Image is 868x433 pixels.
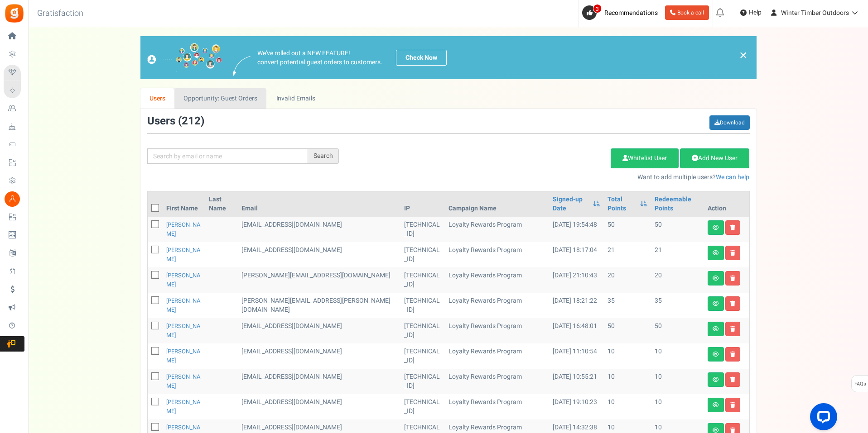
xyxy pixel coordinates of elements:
[549,343,604,369] td: [DATE] 11:10:54
[604,217,651,242] td: 50
[549,217,604,242] td: [DATE] 19:54:48
[709,115,750,130] a: Download
[400,242,445,267] td: [TECHNICAL_ID]
[238,191,400,217] th: Email
[549,293,604,318] td: [DATE] 18:21:22
[655,195,700,213] a: Redeemable Points
[713,276,719,281] i: View details
[713,402,719,408] i: View details
[400,217,445,242] td: [TECHNICAL_ID]
[739,50,747,61] a: ×
[549,394,604,419] td: [DATE] 19:10:23
[400,267,445,293] td: [TECHNICAL_ID]
[147,148,308,164] input: Search by email or name
[445,191,549,217] th: Campaign Name
[400,394,445,419] td: [TECHNICAL_ID]
[445,394,549,419] td: Loyalty Rewards Program
[716,172,749,182] a: We can help
[445,369,549,394] td: Loyalty Rewards Program
[730,301,735,306] i: Delete user
[445,242,549,267] td: Loyalty Rewards Program
[267,88,324,109] a: Invalid Emails
[730,402,735,408] i: Delete user
[704,191,749,217] th: Action
[651,394,704,419] td: 10
[166,220,201,238] a: [PERSON_NAME]
[713,352,719,357] i: View details
[174,88,266,109] a: Opportunity: Guest Orders
[604,394,651,419] td: 10
[651,318,704,343] td: 50
[238,318,400,343] td: [EMAIL_ADDRESS][DOMAIN_NAME]
[4,3,24,24] img: Gratisfaction
[166,246,201,263] a: [PERSON_NAME]
[713,428,719,433] i: View details
[730,326,735,332] i: Delete user
[238,343,400,369] td: [EMAIL_ADDRESS][DOMAIN_NAME]
[665,5,709,20] a: Book a call
[651,242,704,267] td: 21
[238,217,400,242] td: [EMAIL_ADDRESS][DOMAIN_NAME]
[593,4,602,13] span: 3
[747,8,762,17] span: Help
[166,347,201,365] a: [PERSON_NAME]
[352,173,750,182] p: Want to add multiple users?
[651,293,704,318] td: 35
[163,191,205,217] th: First Name
[400,293,445,318] td: [TECHNICAL_ID]
[713,225,719,230] i: View details
[166,322,201,339] a: [PERSON_NAME]
[400,343,445,369] td: [TECHNICAL_ID]
[182,113,201,129] span: 212
[730,352,735,357] i: Delete user
[854,376,866,393] span: FAQs
[445,267,549,293] td: Loyalty Rewards Program
[27,5,93,23] h3: Gratisfaction
[737,5,765,20] a: Help
[604,318,651,343] td: 50
[257,49,382,67] p: We've rolled out a NEW FEATURE! convert potential guest orders to customers.
[238,267,400,293] td: [PERSON_NAME][EMAIL_ADDRESS][DOMAIN_NAME]
[166,372,201,390] a: [PERSON_NAME]
[205,191,238,217] th: Last Name
[604,242,651,267] td: 21
[713,377,719,382] i: View details
[140,88,175,109] a: Users
[147,43,222,72] img: images
[238,369,400,394] td: [EMAIL_ADDRESS][DOMAIN_NAME]
[604,293,651,318] td: 35
[582,5,661,20] a: 3 Recommendations
[651,267,704,293] td: 20
[713,301,719,306] i: View details
[781,8,849,18] span: Winter Timber Outdoors
[611,148,679,168] a: Whitelist User
[604,267,651,293] td: 20
[608,195,636,213] a: Total Points
[147,115,204,127] h3: Users ( )
[713,250,719,256] i: View details
[445,293,549,318] td: Loyalty Rewards Program
[713,326,719,332] i: View details
[396,50,447,66] a: Check Now
[400,369,445,394] td: [TECHNICAL_ID]
[549,318,604,343] td: [DATE] 16:48:01
[308,148,339,164] div: Search
[549,242,604,267] td: [DATE] 18:17:04
[651,217,704,242] td: 50
[166,296,201,314] a: [PERSON_NAME]
[730,377,735,382] i: Delete user
[166,271,201,289] a: [PERSON_NAME]
[445,318,549,343] td: Loyalty Rewards Program
[400,191,445,217] th: IP
[400,318,445,343] td: [TECHNICAL_ID]
[651,369,704,394] td: 10
[604,369,651,394] td: 10
[553,195,588,213] a: Signed-up Date
[549,267,604,293] td: [DATE] 21:10:43
[680,148,749,168] a: Add New User
[238,394,400,419] td: [EMAIL_ADDRESS][DOMAIN_NAME]
[233,56,251,76] img: images
[730,225,735,230] i: Delete user
[730,428,735,433] i: Delete user
[238,293,400,318] td: [PERSON_NAME][EMAIL_ADDRESS][PERSON_NAME][DOMAIN_NAME]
